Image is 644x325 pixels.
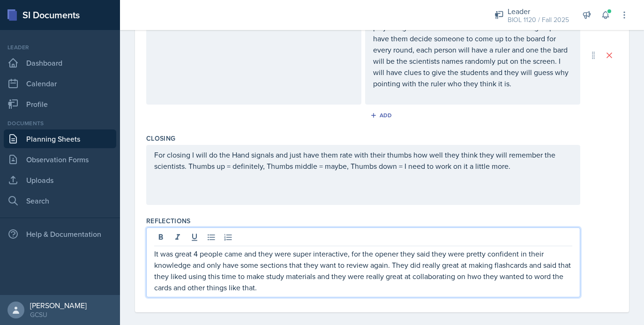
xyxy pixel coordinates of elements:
[146,216,191,226] label: Reflections
[373,10,572,89] p: To really drill the scientists into their minds i will have them play this game. I will divide th...
[154,248,572,293] p: It was great 4 people came and they were super interactive, for the opener they said they were pr...
[146,134,175,143] label: Closing
[4,43,116,52] div: Leader
[4,191,116,210] a: Search
[4,225,116,243] div: Help & Documentation
[367,108,397,122] button: Add
[4,129,116,148] a: Planning Sheets
[4,150,116,169] a: Observation Forms
[4,53,116,72] a: Dashboard
[30,310,87,319] div: GCSU
[4,119,116,128] div: Documents
[154,149,572,172] p: For closing I will do the Hand signals and just have them rate with their thumbs how well they th...
[508,15,569,25] div: BIOL 1120 / Fall 2025
[508,6,569,17] div: Leader
[4,171,116,189] a: Uploads
[4,95,116,113] a: Profile
[30,301,87,310] div: [PERSON_NAME]
[372,112,392,119] div: Add
[4,74,116,93] a: Calendar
